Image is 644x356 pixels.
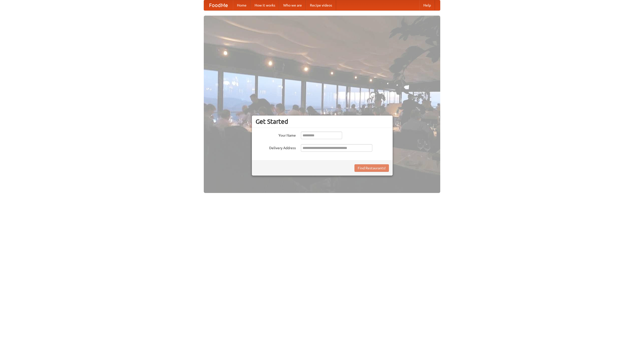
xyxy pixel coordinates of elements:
a: Help [419,0,435,10]
a: Recipe videos [306,0,336,10]
label: Delivery Address [256,144,296,150]
button: Find Restaurants! [354,164,389,172]
a: FoodMe [204,0,233,10]
h3: Get Started [256,118,389,125]
label: Your Name [256,132,296,138]
a: Who we are [279,0,306,10]
a: How it works [251,0,279,10]
a: Home [233,0,251,10]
